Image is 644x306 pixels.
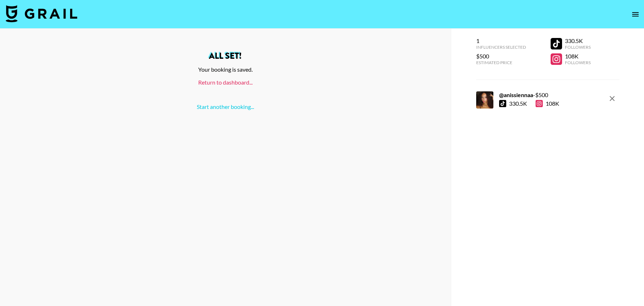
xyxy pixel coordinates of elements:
button: open drawer [628,7,643,21]
img: Grail Talent [6,5,77,22]
div: Estimated Price [476,60,526,65]
div: 330.5K [509,100,527,107]
div: 108K [565,53,591,60]
div: 330.5K [565,37,591,44]
button: remove [605,91,619,106]
div: - $ 500 [499,91,559,99]
a: Return to dashboard... [198,79,253,86]
div: Followers [565,44,591,50]
h2: All set! [6,52,445,60]
div: Your booking is saved. [6,66,445,73]
strong: @ anissiennaa [499,91,533,98]
div: $500 [476,53,526,60]
div: 108K [536,100,559,107]
div: Followers [565,60,591,65]
div: 1 [476,37,526,44]
div: Influencers Selected [476,44,526,50]
a: Start another booking... [197,103,254,110]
